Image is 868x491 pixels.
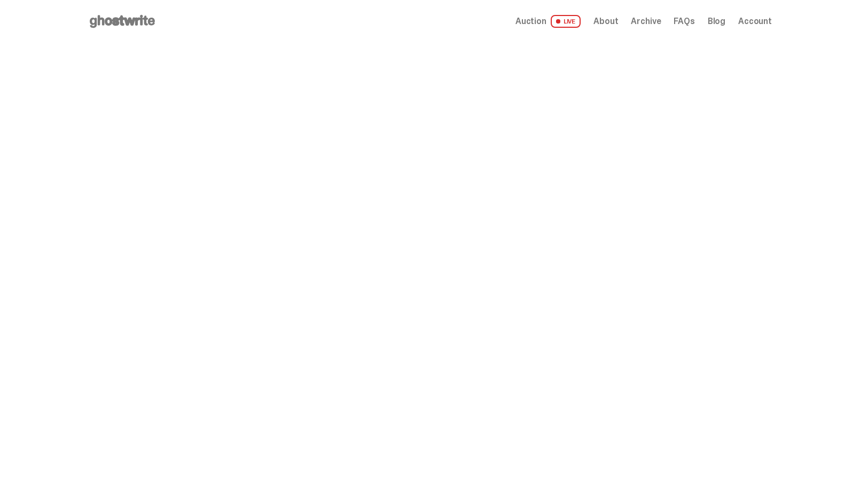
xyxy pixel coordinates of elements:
[515,15,581,28] a: Auction LIVE
[674,17,694,26] a: FAQs
[708,17,725,26] a: Blog
[593,17,618,26] a: About
[738,17,772,26] a: Account
[631,17,661,26] a: Archive
[515,17,546,26] span: Auction
[551,15,581,28] span: LIVE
